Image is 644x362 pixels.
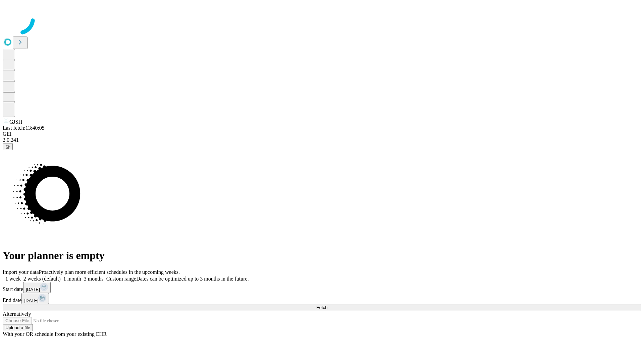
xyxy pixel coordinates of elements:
[84,276,104,282] span: 3 months
[23,276,61,282] span: 2 weeks (default)
[136,276,249,282] span: Dates can be optimized up to 3 months in the future.
[3,331,107,337] span: With your OR schedule from your existing EHR
[5,276,21,282] span: 1 week
[26,287,40,292] span: [DATE]
[3,131,641,137] div: GEI
[3,137,641,143] div: 2.0.241
[63,276,81,282] span: 1 month
[3,293,641,304] div: End date
[9,119,22,125] span: GJSH
[23,282,51,293] button: [DATE]
[3,311,31,317] span: Alternatively
[39,269,180,275] span: Proactively plan more efficient schedules in the upcoming weeks.
[3,282,641,293] div: Start date
[3,304,641,311] button: Fetch
[3,269,39,275] span: Import your data
[3,125,45,131] span: Last fetch: 13:40:05
[3,249,641,262] h1: Your planner is empty
[316,305,327,310] span: Fetch
[5,144,10,149] span: @
[3,143,13,150] button: @
[21,293,49,304] button: [DATE]
[106,276,136,282] span: Custom range
[24,298,38,303] span: [DATE]
[3,324,33,331] button: Upload a file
